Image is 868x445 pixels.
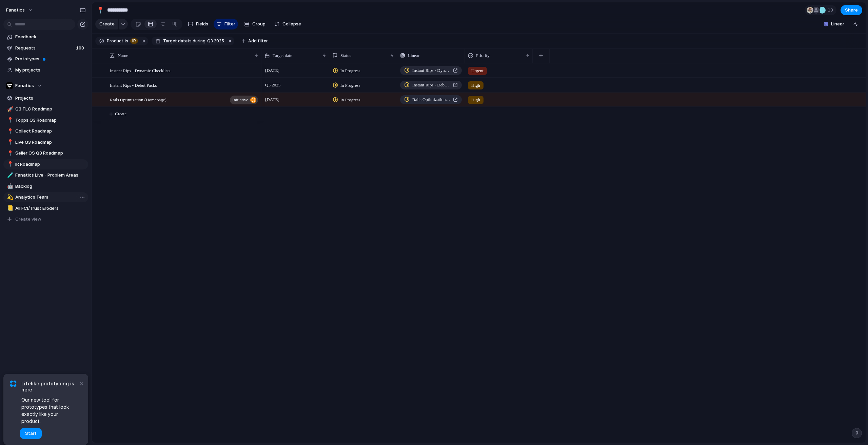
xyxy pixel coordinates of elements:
span: IR [132,38,136,44]
div: 📍 [7,160,12,168]
button: 📍 [6,150,13,157]
span: My projects [15,67,86,74]
button: Q3 2025 [206,37,225,45]
span: Collect Roadmap [15,128,86,135]
span: is [188,38,192,44]
span: Share [845,7,858,14]
span: Projects [15,95,86,102]
a: 💫Analytics Team [3,192,88,202]
span: Linear [831,21,844,27]
span: Backlog [15,183,86,190]
a: 📍Seller OS Q3 Roadmap [3,148,88,158]
span: fanatics [6,7,25,14]
a: 🤖Backlog [3,181,88,191]
div: 📒 [7,204,12,212]
span: Fanatics Live - Problem Areas [15,172,86,179]
span: Linear [408,52,419,59]
a: Prototypes [3,54,88,64]
a: 📍Topps Q3 Roadmap [3,115,88,125]
span: [DATE] [263,96,281,104]
span: Feedback [15,34,86,40]
button: 💫 [6,194,13,201]
div: 🧪 [7,171,12,179]
div: 🧪Fanatics Live - Problem Areas [3,170,88,180]
div: 🚀 [7,105,12,113]
span: Fanatics [15,82,34,89]
span: Collapse [282,21,301,27]
div: 🤖 [7,182,12,190]
span: Instant Rips - Debut Packs [412,82,450,88]
span: Q3 2025 [207,38,224,44]
span: In Progress [340,82,360,89]
span: Rails Optimization (Homepage) [412,96,450,103]
a: Feedback [3,32,88,42]
span: Seller OS Q3 Roadmap [15,150,86,157]
span: Group [252,21,265,27]
a: 📒All FCI/Trust Eroders [3,203,88,214]
span: Requests [15,45,74,52]
button: 📍 [95,5,106,16]
button: 📒 [6,205,13,212]
span: High [471,82,480,89]
button: 📍 [6,117,13,124]
span: Prototypes [15,56,86,62]
a: 📍Collect Roadmap [3,126,88,136]
span: Name [118,52,128,59]
button: is [123,37,130,45]
span: Create [99,21,115,27]
span: Instant Rips - Dynamic Checklists [412,67,450,74]
span: Filter [224,21,235,27]
div: 📍 [7,138,12,146]
span: Priority [476,52,490,59]
div: 📍IR Roadmap [3,159,88,169]
span: Topps Q3 Roadmap [15,117,86,124]
button: Share [841,5,862,15]
button: Linear [821,19,847,29]
span: 13 [828,7,835,14]
span: All FCI/Trust Eroders [15,205,86,212]
span: initiative [232,95,248,105]
a: Instant Rips - Debut Packs [400,81,462,89]
span: Instant Rips - Debut Packs [110,81,157,89]
a: My projects [3,65,88,75]
div: 💫 [7,194,12,201]
button: 📍 [6,161,13,168]
div: 📍 [7,116,12,124]
button: initiative [230,96,258,104]
span: [DATE] [263,66,281,75]
button: Dismiss [77,379,85,387]
button: IR [129,37,139,45]
span: In Progress [340,97,360,103]
span: 100 [76,45,85,52]
span: Urgent [471,67,484,74]
span: Instant Rips - Dynamic Checklists [110,66,170,74]
span: Create view [15,216,41,223]
span: Analytics Team [15,194,86,201]
span: Live Q3 Roadmap [15,139,86,146]
span: Status [340,52,351,59]
span: during [192,38,205,44]
a: 🚀Q3 TLC Roadmap [3,104,88,114]
a: Instant Rips - Dynamic Checklists [400,66,462,75]
button: Create [95,19,118,29]
button: 📍 [6,128,13,135]
span: is [125,38,128,44]
span: Start [25,430,37,437]
button: isduring [188,37,206,45]
span: Fields [196,21,208,27]
span: Target date [273,52,292,59]
button: Group [241,19,269,29]
button: Create view [3,214,88,224]
span: Create [115,110,126,117]
button: 📍 [6,139,13,146]
div: 📍 [7,127,12,135]
span: Add filter [248,38,268,44]
button: Start [20,428,42,439]
button: fanatics [3,5,37,16]
a: Requests100 [3,43,88,53]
